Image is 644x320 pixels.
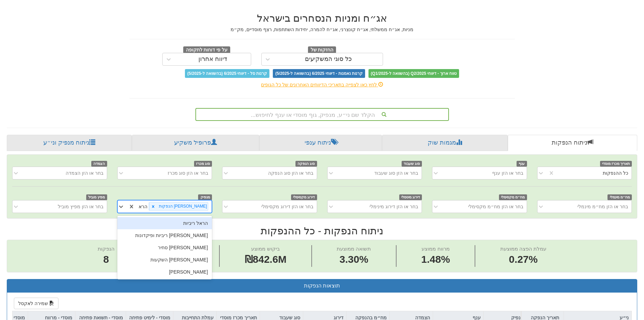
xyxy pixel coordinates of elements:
div: בחר או הזן ענף [492,170,523,176]
div: דיווח אחרון [198,56,227,63]
a: ניתוח מנפיק וני״ע [7,135,132,151]
span: דירוג מינימלי [399,194,422,200]
h5: מניות, אג״ח ממשלתי, אג״ח קונצרני, אג״ח להמרה, יחידות השתתפות, רצף מוסדיים, מק״מ [129,27,515,32]
div: כל ההנפקות [603,170,628,176]
div: [PERSON_NAME] [117,266,212,278]
span: 8 [98,252,115,267]
div: בחר או הזן סוג שעבוד [374,170,418,176]
div: [PERSON_NAME] השקעות [117,254,212,266]
span: תאריך מכרז מוסדי [600,161,632,167]
span: קרנות סל - דיווחי 6/2025 (בהשוואה ל-5/2025) [185,69,269,78]
span: קרנות נאמנות - דיווחי 6/2025 (בהשוואה ל-5/2025) [273,69,365,78]
span: טווח ארוך - דיווחי Q2/2025 (בהשוואה ל-Q1/2025) [368,69,459,78]
div: [PERSON_NAME] סחיר [117,241,212,254]
span: מפיץ מוביל [86,194,107,200]
a: מגמות שוק [382,135,507,151]
h2: ניתוח הנפקות - כל ההנפקות [7,225,637,236]
span: הנפקות [98,246,115,252]
div: הראל ריביות [117,217,212,229]
span: מרווח ממוצע [422,246,449,252]
span: ₪842.6M [245,254,287,265]
div: [PERSON_NAME] הנפקות [157,202,208,210]
div: בחר או הזן מפיץ מוביל [58,203,103,210]
span: על פי דוחות לתקופה [183,46,230,54]
span: הצמדה [91,161,107,167]
span: דירוג מקסימלי [291,194,317,200]
span: מח״מ מקסימלי [499,194,527,200]
span: מח״מ מינמלי [607,194,632,200]
div: בחר או הזן דירוג מקסימלי [261,203,313,210]
span: סוג מכרז [194,161,212,167]
a: פרופיל משקיע [132,135,259,151]
button: שמירה לאקסל [14,298,58,309]
div: הקלד שם ני״ע, מנפיק, גוף מוסדי או ענף לחיפוש... [196,109,448,120]
span: 0.27% [500,252,546,267]
h2: אג״ח ומניות הנסחרים בישראל [129,13,515,24]
div: בחר או הזן הצמדה [66,170,103,176]
a: ניתוח הנפקות [508,135,637,151]
span: 1.48% [421,252,450,267]
span: סוג הנפקה [295,161,317,167]
span: החזקות של [308,46,336,54]
div: כל סוגי המשקיעים [305,56,352,63]
span: ענף [517,161,527,167]
div: בחר או הזן סוג הנפקה [268,170,313,176]
a: ניתוח ענפי [259,135,382,151]
span: מנפיק [198,194,212,200]
h3: תוצאות הנפקות [12,283,632,289]
div: בחר או הזן דירוג מינימלי [369,203,418,210]
div: לחץ כאן לצפייה בתאריכי הדיווחים האחרונים של כל הגופים [124,81,520,88]
span: עמלת הפצה ממוצעת [500,246,546,252]
span: תשואה ממוצעת [337,246,371,252]
span: ביקוש ממוצע [251,246,280,252]
div: [PERSON_NAME] ריביות ופיקדונות [117,229,212,241]
span: סוג שעבוד [402,161,422,167]
div: בחר או הזן סוג מכרז [168,170,209,176]
div: בחר או הזן מח״מ מינמלי [577,203,628,210]
div: בחר או הזן מח״מ מקסימלי [468,203,523,210]
span: 3.30% [337,252,371,267]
